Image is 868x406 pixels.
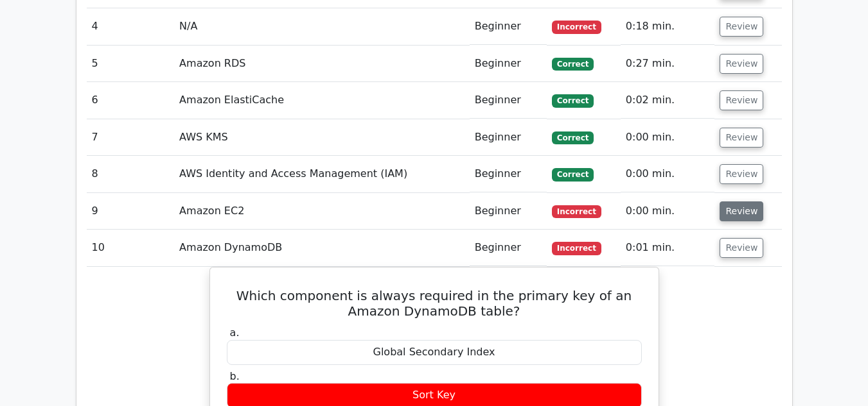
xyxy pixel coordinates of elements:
span: Correct [552,58,594,71]
td: 0:00 min. [621,193,715,230]
span: Correct [552,168,594,181]
td: 7 [87,119,175,156]
td: 9 [87,193,175,230]
span: Correct [552,131,594,144]
td: 0:01 min. [621,230,715,266]
td: 5 [87,46,175,82]
button: Review [720,128,763,148]
td: Beginner [470,46,547,82]
button: Review [720,54,763,74]
td: Beginner [470,82,547,119]
td: 0:02 min. [621,82,715,119]
span: Incorrect [552,242,601,255]
td: N/A [174,8,470,45]
span: Incorrect [552,21,601,33]
td: 10 [87,230,175,266]
button: Review [720,238,763,258]
td: 6 [87,82,175,119]
button: Review [720,17,763,37]
td: AWS Identity and Access Management (IAM) [174,156,470,192]
td: Beginner [470,119,547,156]
td: Amazon DynamoDB [174,230,470,266]
td: 8 [87,156,175,192]
td: Amazon RDS [174,46,470,82]
td: Beginner [470,156,547,192]
td: 0:00 min. [621,156,715,192]
td: 0:27 min. [621,46,715,82]
span: Correct [552,94,594,107]
td: 4 [87,8,175,45]
div: Global Secondary Index [227,340,642,365]
td: Amazon EC2 [174,193,470,230]
button: Review [720,164,763,184]
h5: Which component is always required in the primary key of an Amazon DynamoDB table? [226,288,643,319]
button: Review [720,90,763,110]
td: AWS KMS [174,119,470,156]
span: b. [230,370,240,382]
td: Amazon ElastiCache [174,82,470,119]
td: Beginner [470,193,547,230]
span: Incorrect [552,205,601,218]
td: 0:00 min. [621,119,715,156]
td: Beginner [470,8,547,45]
span: a. [230,326,240,339]
button: Review [720,201,763,221]
td: 0:18 min. [621,8,715,45]
td: Beginner [470,230,547,266]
